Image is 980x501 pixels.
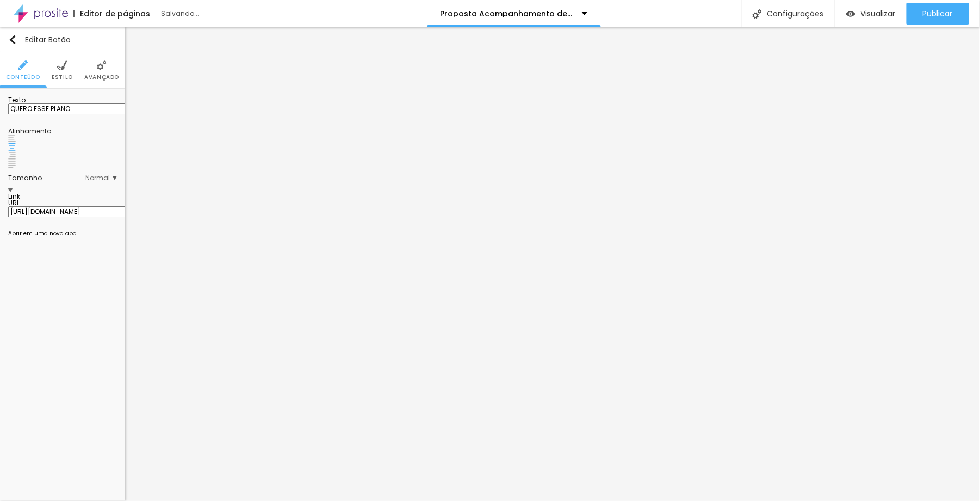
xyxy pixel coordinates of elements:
[846,9,855,19] img: view-1.svg
[8,175,85,181] div: Tamanho
[753,9,762,19] img: Icone
[923,9,953,18] span: Publicar
[861,9,896,18] span: Visualizar
[52,75,73,80] span: Estilo
[57,60,67,70] img: Icone
[835,3,907,25] button: Visualizar
[85,175,117,181] span: Normal
[8,152,16,160] img: paragraph-right-align.svg
[73,10,150,17] div: Editor de páginas
[8,35,17,44] img: Icone
[907,3,969,25] button: Publicar
[8,187,117,200] div: IconeLink
[8,188,13,192] img: Icone
[8,161,16,168] img: paragraph-justified-align.svg
[161,10,286,17] div: Salvando...
[18,60,28,70] img: Icone
[8,231,117,236] div: Abrir em uma nova aba
[8,128,117,135] div: Alinhamento
[97,60,107,70] img: Icone
[6,75,40,80] span: Conteúdo
[8,200,117,206] div: URL
[125,27,980,501] iframe: Editor
[8,143,16,151] img: paragraph-center-align.svg
[8,193,117,200] div: Link
[8,35,71,44] div: Editar Botão
[441,10,574,17] p: Proposta Acompanhamento de Bebê
[84,75,119,80] span: Avançado
[8,135,16,142] img: paragraph-left-align.svg
[8,97,117,103] div: Texto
